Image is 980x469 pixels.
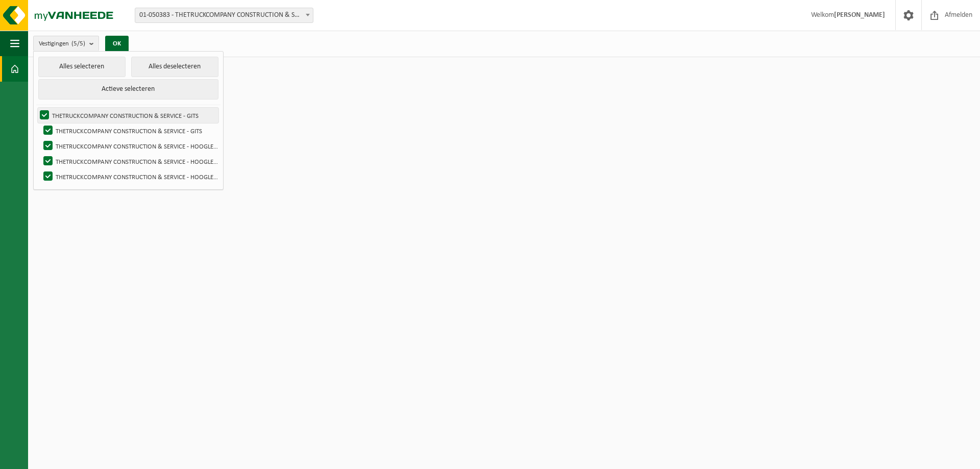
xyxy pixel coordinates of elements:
button: Vestigingen(5/5) [33,36,99,51]
button: Alles deselecteren [131,57,219,77]
label: THETRUCKCOMPANY CONSTRUCTION & SERVICE - HOOGLEDE [41,169,218,184]
label: THETRUCKCOMPANY CONSTRUCTION & SERVICE - HOOGLEDE [41,154,218,169]
label: THETRUCKCOMPANY CONSTRUCTION & SERVICE - HOOGLEDE [41,138,218,154]
label: THETRUCKCOMPANY CONSTRUCTION & SERVICE - GITS [41,123,218,138]
button: Actieve selecteren [38,79,219,100]
span: 01-050383 - THETRUCKCOMPANY CONSTRUCTION & SERVICE - GITS [135,8,313,22]
count: (5/5) [71,40,85,47]
button: Alles selecteren [38,57,126,77]
label: THETRUCKCOMPANY CONSTRUCTION & SERVICE - GITS [38,108,218,123]
strong: [PERSON_NAME] [834,11,885,19]
span: 01-050383 - THETRUCKCOMPANY CONSTRUCTION & SERVICE - GITS [135,8,313,23]
span: Vestigingen [39,36,85,52]
button: OK [105,36,129,52]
